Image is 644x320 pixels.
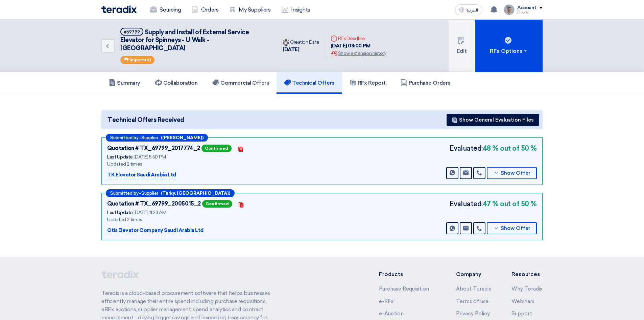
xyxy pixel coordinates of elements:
a: Purchase Orders [393,72,458,94]
li: Resources [511,270,543,278]
h5: Technical Offers [284,80,334,86]
a: e-RFx [379,298,393,304]
div: Dowel [517,10,543,14]
a: Support [511,311,532,317]
div: Updated 2 times [107,161,276,168]
button: Show Offer [487,167,537,179]
a: Orders [186,2,224,17]
a: Sourcing [145,2,186,17]
span: Show Offer [501,171,530,176]
a: Commercial Offers [205,72,277,94]
h5: Supply and Install of External Service Elevator for Spinneys - U Walk - Riyadh [120,28,269,52]
div: Quotation # TX_69799_2005015_2 [107,200,201,208]
span: Submitted by [110,135,139,140]
button: Show General Evaluation Files [447,114,539,126]
button: RFx Options [475,20,543,72]
div: Creation Date [283,39,319,46]
a: Technical Offers [277,72,342,94]
p: TK Elevator Saudi Arabia Ltd [107,171,176,179]
span: [DATE] 5:50 PM [134,154,166,160]
a: e-Auction [379,311,404,317]
img: IMG_1753965247717.jpg [504,4,515,15]
li: Company [456,270,491,278]
b: ([PERSON_NAME]) [161,135,204,140]
span: Confirmed [201,145,232,152]
a: Webinars [511,298,534,304]
a: Terms of use [456,298,488,304]
a: About Teradix [456,286,491,292]
img: Teradix logo [101,5,137,13]
div: [DATE] [283,46,319,54]
a: RFx Report [342,72,393,94]
div: Evaluated: [450,143,537,153]
div: Updated 2 times [107,216,276,223]
h5: Purchase Orders [401,80,451,86]
div: Evaluated: [450,199,537,209]
div: – [106,189,235,197]
div: [DATE] 03:00 PM [331,42,386,50]
span: [DATE] 11:23 AM [134,210,166,215]
h5: RFx Report [350,80,386,86]
div: #69799 [124,30,140,34]
b: (Turky. [GEOGRAPHIC_DATA]) [161,191,230,195]
div: RFx Deadline [331,35,386,42]
p: Otis Elevator Company Saudi Arabia Ltd [107,227,204,235]
a: Why Teradix [511,286,543,292]
a: Purchase Requisition [379,286,429,292]
span: Submitted by [110,191,139,195]
li: Products [379,270,436,278]
b: 48 % out of 50 % [483,143,537,153]
a: Collaboration [148,72,205,94]
span: Last Update [107,210,133,215]
span: العربية [466,8,478,13]
a: My Suppliers [224,2,276,17]
div: RFx Options [490,47,528,55]
span: Last Update [107,154,133,160]
div: – [106,134,208,142]
span: Show Offer [501,226,530,231]
h5: Collaboration [155,80,198,86]
div: Quotation # TX_69799_2017774_2 [107,144,200,152]
div: Show extension history [331,50,386,57]
h5: Commercial Offers [212,80,269,86]
button: العربية [455,4,482,15]
a: Summary [101,72,148,94]
span: Supply and Install of External Service Elevator for Spinneys - U Walk - [GEOGRAPHIC_DATA] [120,28,249,52]
button: Edit [449,20,475,72]
span: Supplier [141,191,158,195]
span: Confirmed [202,200,232,208]
span: Important [129,58,151,62]
div: Account [517,5,536,11]
a: Insights [276,2,316,17]
span: Supplier [141,135,158,140]
span: Technical Offers Received [108,115,184,125]
a: Privacy Policy [456,311,490,317]
button: Show Offer [487,222,537,234]
b: 47 % out of 50 % [483,199,537,209]
h5: Summary [109,80,140,86]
